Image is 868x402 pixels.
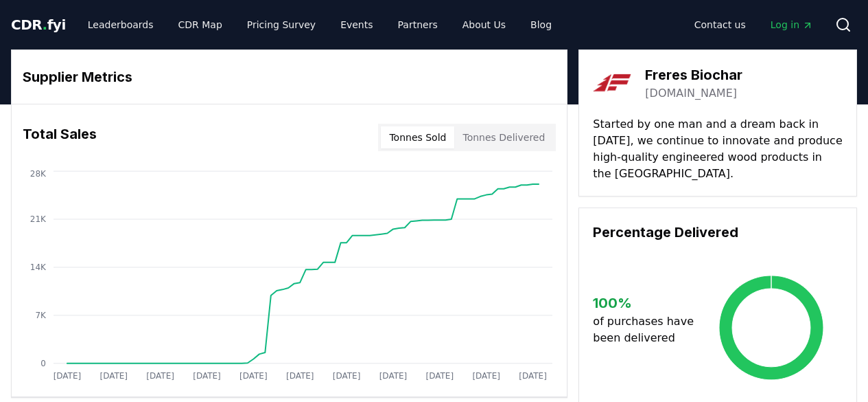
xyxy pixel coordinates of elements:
[381,126,454,148] button: Tonnes Sold
[11,15,66,34] a: CDR.fyi
[35,311,47,320] tspan: 7K
[426,371,454,381] tspan: [DATE]
[519,12,563,37] a: Blog
[23,67,556,87] h3: Supplier Metrics
[593,64,631,102] img: Freres Biochar-logo
[40,359,46,368] tspan: 0
[771,18,813,32] span: Log in
[454,126,553,148] button: Tonnes Delivered
[760,12,824,37] a: Log in
[77,12,165,37] a: Leaderboards
[519,371,548,381] tspan: [DATE]
[329,12,384,37] a: Events
[683,12,824,37] nav: Main
[54,371,82,381] tspan: [DATE]
[30,263,47,272] tspan: 14K
[146,371,174,381] tspan: [DATE]
[236,12,327,37] a: Pricing Survey
[11,16,66,33] span: CDR fyi
[683,12,757,37] a: Contact us
[593,116,843,182] p: Started by one man and a dream back in [DATE], we continue to innovate and produce high-quality e...
[286,371,314,381] tspan: [DATE]
[100,371,128,381] tspan: [DATE]
[30,169,47,179] tspan: 28K
[387,12,449,37] a: Partners
[30,214,47,224] tspan: 21K
[593,313,699,346] p: of purchases have been delivered
[193,371,221,381] tspan: [DATE]
[451,12,517,37] a: About Us
[239,371,268,381] tspan: [DATE]
[473,371,501,381] tspan: [DATE]
[379,371,408,381] tspan: [DATE]
[333,371,361,381] tspan: [DATE]
[593,222,843,243] h3: Percentage Delivered
[593,293,699,313] h3: 100 %
[645,85,737,102] a: [DOMAIN_NAME]
[43,16,47,33] span: .
[23,124,97,151] h3: Total Sales
[77,12,563,37] nav: Main
[167,12,233,37] a: CDR Map
[645,65,742,85] h3: Freres Biochar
